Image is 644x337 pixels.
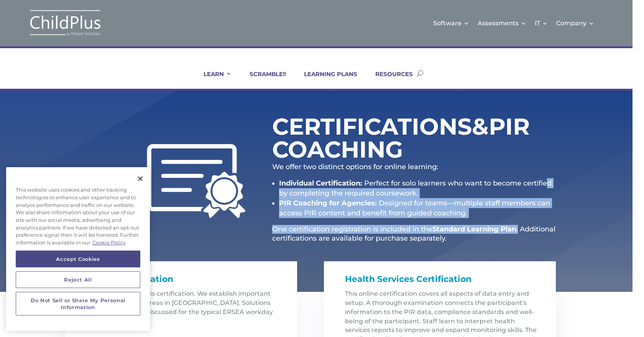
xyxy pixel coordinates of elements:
[272,163,438,171] span: We offer two distinct options for online learning:
[6,167,150,331] div: Cookie banner
[279,179,362,187] strong: Individual Certification:
[279,198,556,218] li: Designed for teams—multiple staff members can access PIR content and benefit from guided coaching.
[272,115,475,165] h1: Certifications PIR Coaching
[132,170,149,187] button: Close
[240,70,286,89] a: SCRAMBLE!!
[345,274,472,284] span: Health Services Certification
[535,8,548,39] a: IT
[16,271,140,288] button: Reject All
[16,292,140,316] button: Do Not Sell or Share My Personal Information
[6,182,150,251] div: This website uses cookies and other tracking technologies to enhance user experience and to analy...
[472,112,489,140] span: &
[366,70,413,89] a: RESOURCES
[92,239,126,246] a: More information about your privacy, opens in a new tab
[432,225,516,233] strong: Standard Learning Plan
[272,225,555,242] span: . Additional certifications are available for purchase separately.
[6,167,150,331] div: Privacy
[556,8,594,39] a: Company
[86,289,282,332] p: Six units make up this certification. We establish important ERSEA foundation areas in [GEOGRAPHI...
[272,225,432,233] span: One certification registration is included in the
[433,8,469,39] a: Software
[16,251,140,267] button: Accept Cookies
[194,70,232,89] a: LEARN
[279,199,377,207] strong: PIR Coaching for Agencies:
[279,178,556,198] li: Perfect for solo learners who want to become certified by completing the required coursework.
[294,70,357,89] a: LEARNING PLANS
[478,8,526,39] a: Assessments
